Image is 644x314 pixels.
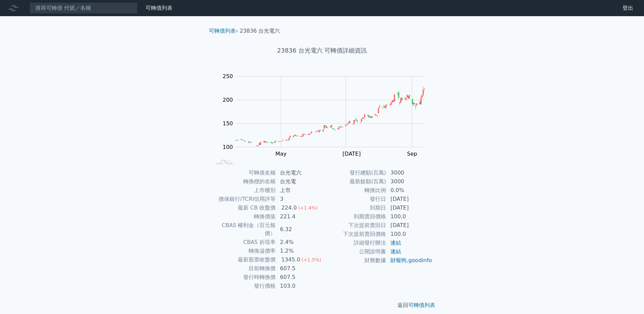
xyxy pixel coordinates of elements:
td: 3000 [386,177,432,186]
td: 可轉債名稱 [212,168,276,177]
td: 發行時轉換價 [212,273,276,282]
td: CBAS 權利金（百元報價） [212,221,276,238]
td: 台光電 [276,177,322,186]
tspan: Sep [407,151,417,157]
td: 103.0 [276,282,322,290]
td: 最新股票收盤價 [212,255,276,264]
td: 0.0% [386,186,432,195]
tspan: 250 [223,73,233,80]
td: 上市 [276,186,322,195]
h1: 23836 台光電六 可轉債詳細資訊 [203,46,441,55]
td: 1.2% [276,247,322,255]
td: 下次提前賣回日 [322,221,386,230]
td: 最新 CB 收盤價 [212,203,276,212]
td: 到期賣回價格 [322,212,386,221]
td: 3 [276,195,322,203]
a: 財報狗 [390,257,407,263]
td: 上市櫃別 [212,186,276,195]
li: 23836 台光電六 [240,27,280,35]
td: 發行總額(百萬) [322,168,386,177]
li: › [209,27,238,35]
td: 發行日 [322,195,386,203]
tspan: [DATE] [343,151,361,157]
td: 100.0 [386,230,432,239]
a: 可轉債列表 [146,5,172,11]
div: 1345.0 [280,256,301,264]
a: 可轉債列表 [408,302,435,308]
p: 返回 [203,301,441,309]
td: 轉換比例 [322,186,386,195]
td: 2.4% [276,238,322,247]
td: 財務數據 [322,256,386,265]
td: [DATE] [386,203,432,212]
a: goodinfo [408,257,432,263]
tspan: 150 [223,120,233,127]
td: , [386,256,432,265]
td: 下次提前賣回價格 [322,230,386,239]
td: 公開說明書 [322,247,386,256]
a: 登出 [617,3,639,13]
span: (+1.4%) [298,205,318,211]
td: [DATE] [386,195,432,203]
g: Chart [219,73,435,171]
a: 連結 [390,248,401,255]
div: 224.0 [280,204,298,212]
td: 607.5 [276,264,322,273]
a: 可轉債列表 [209,28,236,34]
tspan: May [276,151,287,157]
input: 搜尋可轉債 代號／名稱 [30,2,137,14]
td: 100.0 [386,212,432,221]
td: 最新餘額(百萬) [322,177,386,186]
td: 221.4 [276,212,322,221]
td: 轉換溢價率 [212,247,276,255]
td: 目前轉換價 [212,264,276,273]
td: 6.32 [276,221,322,238]
td: 3000 [386,168,432,177]
td: 轉換標的名稱 [212,177,276,186]
tspan: 100 [223,144,233,150]
a: 連結 [390,240,401,246]
td: 詳細發行辦法 [322,239,386,247]
td: 607.5 [276,273,322,282]
td: 到期日 [322,203,386,212]
td: 擔保銀行/TCRI信用評等 [212,195,276,203]
td: 台光電六 [276,168,322,177]
td: 轉換價值 [212,212,276,221]
span: (+1.5%) [301,257,321,262]
tspan: 200 [223,97,233,103]
td: 發行價格 [212,282,276,290]
td: [DATE] [386,221,432,230]
td: CBAS 折現率 [212,238,276,247]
